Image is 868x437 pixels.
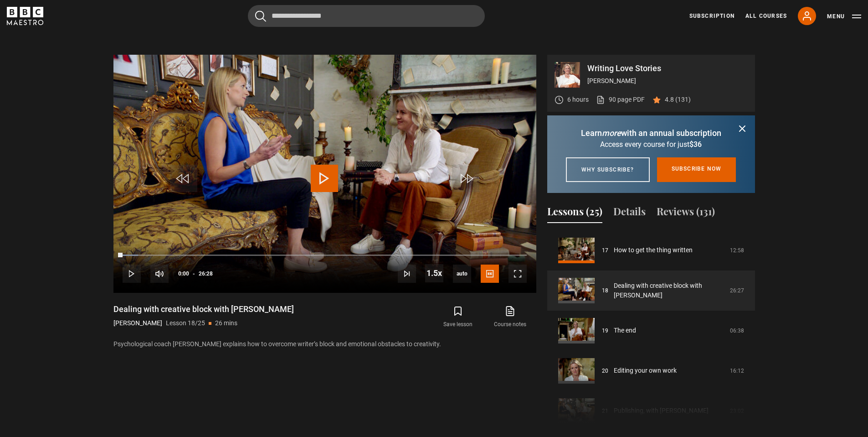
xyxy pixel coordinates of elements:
p: Lesson 18/25 [166,318,205,328]
p: [PERSON_NAME] [587,76,748,86]
p: Writing Love Stories [587,64,748,73]
span: auto [453,265,471,283]
span: $36 [689,140,702,149]
svg: BBC Maestro [7,7,43,25]
button: Reviews (131) [657,204,715,223]
button: Play [123,265,141,283]
a: The end [614,326,636,335]
a: 90 page PDF [596,95,645,104]
span: 0:00 [178,265,189,282]
a: Subscribe now [657,157,736,182]
button: Lessons (25) [547,204,602,223]
i: more [602,128,621,138]
button: Save lesson [432,304,484,330]
span: 26:28 [199,265,213,282]
a: All Courses [745,12,787,20]
button: Toggle navigation [827,12,861,21]
button: Captions [481,265,499,283]
button: Playback Rate [425,264,443,282]
div: Current quality: 720p [453,265,471,283]
a: Dealing with creative block with [PERSON_NAME] [614,281,724,300]
p: 6 hours [567,95,589,104]
a: Course notes [484,304,536,330]
p: 26 mins [215,318,237,328]
p: [PERSON_NAME] [113,318,162,328]
input: Search [248,5,485,27]
button: Next Lesson [398,265,416,283]
a: How to get the thing written [614,245,693,255]
span: - [193,271,195,277]
p: Learn with an annual subscription [558,127,744,139]
button: Mute [150,265,169,283]
p: Psychological coach [PERSON_NAME] explains how to overcome writer’s block and emotional obstacles... [113,339,536,349]
a: Why subscribe? [566,157,650,182]
p: 4.8 (131) [665,95,691,104]
button: Submit the search query [255,10,266,22]
video-js: Video Player [113,55,536,293]
div: Progress Bar [123,255,526,256]
button: Fullscreen [508,265,527,283]
p: Access every course for just [558,139,744,150]
a: Subscription [689,12,734,20]
a: Editing your own work [614,366,677,375]
button: Details [613,204,646,223]
h1: Dealing with creative block with [PERSON_NAME] [113,304,294,315]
